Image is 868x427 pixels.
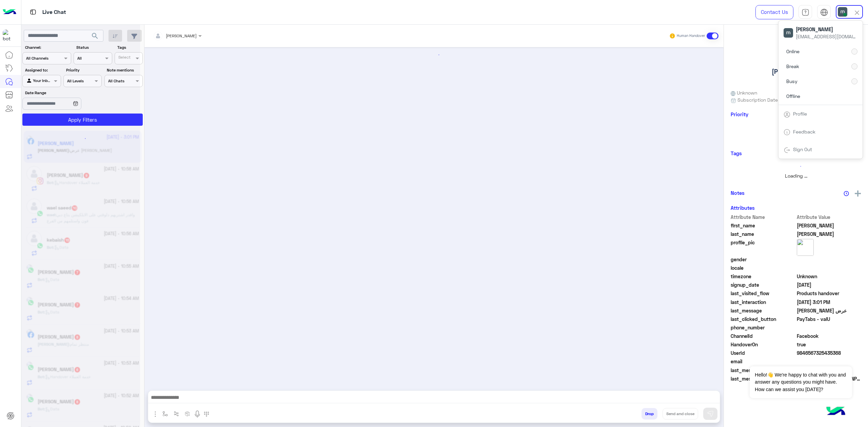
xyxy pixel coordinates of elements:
span: timezone [731,273,795,280]
span: phone_number [731,324,795,331]
h5: [PERSON_NAME] [772,68,821,76]
span: last_message_sentiment [731,367,795,374]
span: signup_date [731,281,795,288]
button: select flow [160,408,171,419]
div: Select [117,54,131,62]
span: 2025-10-15T12:01:29.037Z [797,299,862,306]
span: Unknown [731,89,757,96]
img: userImage [838,7,847,17]
span: Amir [797,222,862,229]
img: notes [844,191,849,196]
img: tab [820,8,828,16]
h6: Priority [731,111,748,117]
a: Feedback [793,129,815,135]
h6: Notes [731,190,745,196]
span: [PERSON_NAME] [166,33,197,38]
span: null [797,324,862,331]
img: select flow [162,411,168,416]
img: picture [797,239,814,256]
span: Products handover [797,290,862,297]
span: [PERSON_NAME] [796,26,857,33]
span: email [731,358,795,365]
div: loading... [732,122,860,134]
span: first_name [731,222,795,229]
h6: Attributes [731,205,755,211]
span: Attribute Value [797,213,862,221]
span: 9846567325435368 [797,349,862,357]
img: send message [707,410,714,417]
span: last_clicked_button [731,316,795,323]
img: create order [185,411,190,416]
span: HandoverOn [731,341,795,348]
span: last_name [731,230,795,238]
span: [EMAIL_ADDRESS][DOMAIN_NAME] [796,33,857,40]
span: last_visited_flow [731,290,795,297]
button: create order [182,408,193,419]
img: tab [784,147,790,154]
span: 2025-10-15T11:57:27.128Z [797,281,862,288]
img: 1403182699927242 [3,29,15,42]
div: loading... [149,49,719,61]
button: Drop [642,408,657,420]
span: locale [731,264,795,271]
img: hulul-logo.png [824,400,848,424]
span: PayTabs - valU [797,316,862,323]
img: send voice note [193,410,201,418]
a: Contact Us [755,5,793,19]
span: last_interaction [731,299,795,306]
a: tab [798,5,812,19]
img: tab [802,8,809,16]
a: Profile [793,111,807,117]
span: last_message [731,307,795,314]
span: Subscription Date : [DATE] [737,96,796,103]
img: userImage [784,28,793,38]
button: Trigger scenario [171,408,182,419]
h6: Tags [731,150,861,156]
span: null [797,264,862,271]
a: Sign Out [793,146,812,152]
img: close [853,9,861,17]
img: Trigger scenario [174,411,179,416]
img: make a call [204,411,209,417]
img: add [855,190,861,197]
small: Human Handover [677,33,705,39]
img: tab [784,129,790,136]
span: last_message_id [731,375,792,382]
span: Attribute Name [731,213,795,221]
img: tab [784,111,790,118]
div: loading... [75,133,86,144]
div: loading... [732,160,860,172]
span: UserId [731,349,795,357]
span: Hello!👋 We're happy to chat with you and answer any questions you might have. How can we assist y... [750,366,852,398]
span: true [797,341,862,348]
img: send attachment [151,410,159,418]
span: null [797,256,862,263]
span: profile_pic [731,239,795,255]
span: Unknown [797,273,862,280]
span: gender [731,256,795,263]
img: Logo [3,5,16,19]
span: Loading ... [785,173,807,179]
span: ChannelId [731,332,795,340]
p: Live Chat [42,8,66,17]
img: tab [29,8,37,16]
button: Send and close [663,408,698,420]
span: Ali [797,230,862,238]
span: عرض تربيل زيرو [797,307,862,314]
span: 0 [797,332,862,340]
